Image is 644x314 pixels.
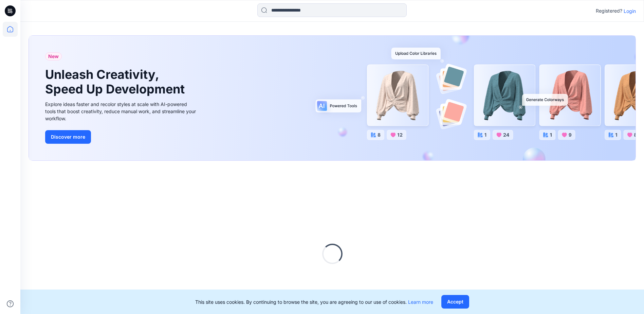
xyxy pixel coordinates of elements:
p: Login [624,7,636,15]
span: New [48,52,59,60]
button: Accept [441,295,469,309]
button: Discover more [45,130,91,144]
p: This site uses cookies. By continuing to browse the site, you are agreeing to our use of cookies. [195,298,433,306]
a: Discover more [45,130,198,144]
a: Learn more [408,299,433,305]
h1: Unleash Creativity, Speed Up Development [45,67,188,97]
div: Explore ideas faster and recolor styles at scale with AI-powered tools that boost creativity, red... [45,101,198,122]
p: Registered? [596,7,622,15]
